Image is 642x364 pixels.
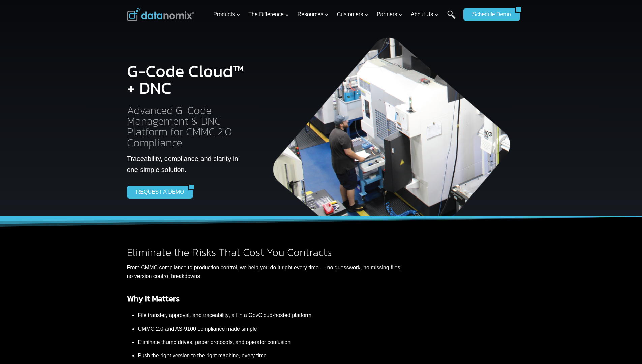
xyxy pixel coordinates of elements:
[138,309,402,322] li: File transfer, approval, and traceability, all in a GovCloud-hosted platform
[298,10,329,19] span: Resources
[127,63,247,96] h1: G-Code Cloud™ + DNC
[463,8,515,21] a: Schedule Demo
[127,186,189,199] a: REQUEST A DEMO
[138,322,402,336] li: CMMC 2.0 and AS-9100 compliance made simple
[337,10,368,19] span: Customers
[127,8,194,21] img: Datanomix
[248,10,289,19] span: The Difference
[447,10,456,26] a: Search
[411,10,438,19] span: About Us
[127,153,247,175] p: Traceability, compliance and clarity in one simple solution.
[211,4,460,26] nav: Primary Navigation
[127,247,402,258] h2: Eliminate the Risks That Cost You Contracts
[138,336,402,349] li: Eliminate thumb drives, paper protocols, and operator confusion
[377,10,402,19] span: Partners
[213,10,240,19] span: Products
[127,105,247,148] h2: Advanced G-Code Management & DNC Platform for CMMC 2.0 Compliance
[127,293,180,304] strong: Why It Matters
[127,263,402,280] p: From CMMC compliance to production control, we help you do it right every time — no guesswork, no...
[138,349,402,362] li: Push the right version to the right machine, every time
